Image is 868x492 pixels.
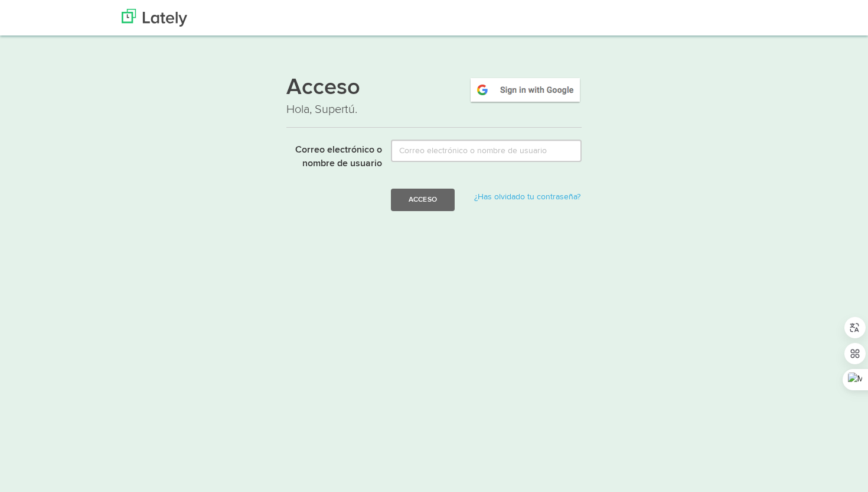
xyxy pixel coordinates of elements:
img: Últimamente [122,9,187,27]
font: Correo electrónico o nombre de usuario [295,145,382,169]
a: ¿Has olvidado tu contraseña? [474,193,580,201]
font: Acceso [409,196,437,203]
font: Hola, Supertú. [286,102,357,116]
img: google-signin.png [469,76,582,103]
font: Acceso [286,77,360,99]
button: Acceso [391,189,455,211]
input: Correo electrónico o nombre de usuario [391,140,582,162]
